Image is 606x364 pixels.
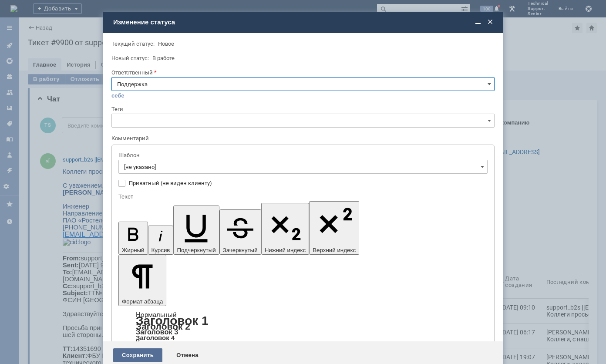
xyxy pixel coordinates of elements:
span: Нижний индекс [265,247,306,253]
a: Нормальный [136,311,177,319]
a: Заголовок 4 [136,334,175,341]
a: Заголовок 3 [136,328,178,336]
span: Новое [158,40,174,47]
button: Курсив [148,226,174,255]
span: Свернуть (Ctrl + M) [474,18,482,27]
span: Закрыть [486,18,495,27]
span: Подчеркнутый [177,247,215,253]
span: В работе [152,55,175,61]
div: Текст [118,194,486,199]
a: Заголовок 1 [136,314,209,327]
a: себе [111,92,125,99]
button: Зачеркнутый [219,209,261,255]
span: Верхний индекс [313,247,356,253]
label: Приватный (не виден клиенту) [129,180,486,187]
div: Ответственный [111,70,493,75]
span: Зачеркнутый [223,247,258,253]
span: Формат абзаца [122,298,163,305]
div: Изменение статуса [113,18,495,26]
div: Шаблон [118,152,486,158]
button: Подчеркнутый [173,206,219,255]
label: Текущий статус: [111,40,155,47]
button: Нижний индекс [261,203,310,255]
button: Жирный [118,222,148,255]
span: Жирный [122,247,145,253]
a: Код [136,339,148,347]
div: Формат абзаца [118,312,488,346]
a: Заголовок 2 [136,321,190,331]
label: Новый статус: [111,55,149,61]
span: . [92,293,94,300]
div: Комментарий [111,135,493,143]
button: Формат абзаца [118,255,166,306]
span: Курсив [151,247,170,253]
div: Теги [111,106,493,112]
button: Верхний индекс [309,201,359,255]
